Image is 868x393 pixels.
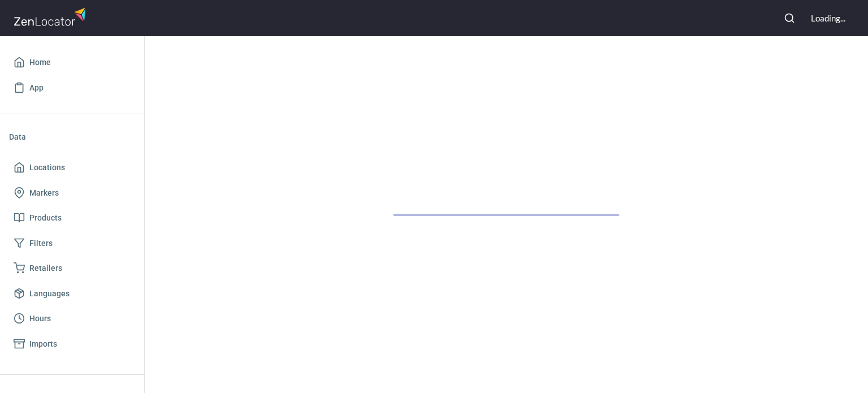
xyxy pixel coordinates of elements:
[29,186,59,200] span: Markers
[29,211,62,225] span: Products
[9,155,135,180] a: Locations
[9,231,135,256] a: Filters
[9,281,135,306] a: Languages
[29,81,44,95] span: App
[811,12,845,24] div: Loading...
[9,123,135,150] li: Data
[9,331,135,357] a: Imports
[29,337,57,351] span: Imports
[29,161,65,175] span: Locations
[9,180,135,206] a: Markers
[9,75,135,101] a: App
[29,55,51,70] span: Home
[9,256,135,281] a: Retailers
[9,50,135,75] a: Home
[9,205,135,231] a: Products
[9,306,135,331] a: Hours
[29,261,62,275] span: Retailers
[14,5,89,29] img: zenlocator
[29,287,70,301] span: Languages
[777,6,802,31] button: Search
[29,236,53,251] span: Filters
[29,312,51,326] span: Hours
